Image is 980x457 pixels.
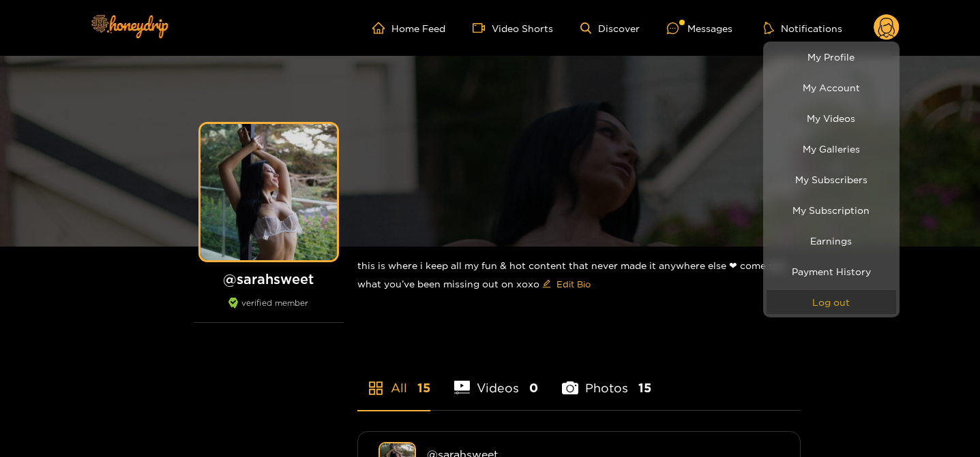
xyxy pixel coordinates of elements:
a: My Subscribers [767,168,896,191]
a: My Videos [767,106,896,130]
a: My Account [767,76,896,99]
a: My Profile [767,45,896,69]
a: Payment History [767,259,896,283]
a: My Subscription [767,198,896,222]
a: Earnings [767,229,896,253]
a: My Galleries [767,137,896,161]
button: Log out [767,290,896,314]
